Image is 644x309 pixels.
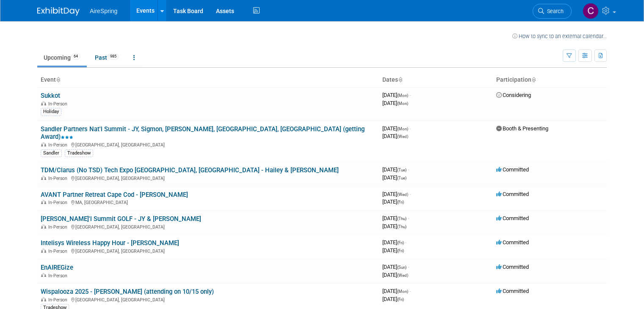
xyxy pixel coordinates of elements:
[48,248,70,254] span: In-Person
[493,73,607,87] th: Participation
[56,76,60,83] a: Sort by Event Name
[41,191,188,199] a: AVANT Partner Retreat Cape Cod - [PERSON_NAME]
[496,239,529,246] span: Committed
[544,8,564,14] span: Search
[397,101,408,106] span: (Mon)
[41,223,376,230] div: [GEOGRAPHIC_DATA], [GEOGRAPHIC_DATA]
[397,134,408,139] span: (Wed)
[41,166,339,174] a: TDM/Clarus (No TSD) Tech Expo [GEOGRAPHIC_DATA], [GEOGRAPHIC_DATA] - Hailey & [PERSON_NAME]
[48,142,70,148] span: In-Person
[48,101,70,107] span: In-Person
[397,192,408,197] span: (Wed)
[496,264,529,270] span: Committed
[408,215,409,221] span: -
[496,166,529,173] span: Committed
[379,73,493,87] th: Dates
[41,264,73,271] a: EnAIREGize
[397,273,408,278] span: (Wed)
[382,223,406,229] span: [DATE]
[41,248,46,253] img: In-Person Event
[41,174,376,181] div: [GEOGRAPHIC_DATA], [GEOGRAPHIC_DATA]
[41,92,60,99] a: Sukkot
[409,288,411,294] span: -
[496,92,531,98] span: Considering
[41,239,179,247] a: Intelisys Wireless Happy Hour - [PERSON_NAME]
[397,200,404,204] span: (Fri)
[397,289,408,294] span: (Mon)
[496,125,548,132] span: Booth & Presenting
[409,92,411,98] span: -
[48,273,70,279] span: In-Person
[512,33,607,39] a: How to sync to an external calendar...
[408,166,409,173] span: -
[496,215,529,221] span: Committed
[397,176,406,180] span: (Tue)
[41,273,46,277] img: In-Person Event
[41,224,46,229] img: In-Person Event
[108,53,119,60] span: 985
[41,176,46,180] img: In-Person Event
[41,247,376,254] div: [GEOGRAPHIC_DATA], [GEOGRAPHIC_DATA]
[409,191,411,197] span: -
[382,239,406,246] span: [DATE]
[71,53,80,60] span: 64
[382,199,404,205] span: [DATE]
[397,168,406,172] span: (Tue)
[41,125,365,141] a: Sandler Partners Nat'l Summit - JY, Sigmon, [PERSON_NAME], [GEOGRAPHIC_DATA], [GEOGRAPHIC_DATA] (...
[397,265,406,270] span: (Sun)
[382,100,408,106] span: [DATE]
[583,3,599,19] img: Christine Silvestri
[41,142,46,146] img: In-Person Event
[397,297,404,302] span: (Fri)
[382,264,409,270] span: [DATE]
[382,166,409,173] span: [DATE]
[382,191,411,197] span: [DATE]
[48,176,70,181] span: In-Person
[397,127,408,131] span: (Mon)
[37,50,87,66] a: Upcoming64
[41,141,376,148] div: [GEOGRAPHIC_DATA], [GEOGRAPHIC_DATA]
[88,50,125,66] a: Past985
[48,200,70,205] span: In-Person
[65,149,93,157] div: Tradeshow
[41,101,46,105] img: In-Person Event
[397,216,406,221] span: (Thu)
[41,199,376,205] div: MA, [GEOGRAPHIC_DATA]
[41,297,46,301] img: In-Person Event
[41,215,201,223] a: [PERSON_NAME]'l Summit GOLF - JY & [PERSON_NAME]
[37,7,80,16] img: ExhibitDay
[48,297,70,303] span: In-Person
[408,264,409,270] span: -
[382,296,404,302] span: [DATE]
[382,247,404,254] span: [DATE]
[90,8,117,14] span: AireSpring
[41,296,376,303] div: [GEOGRAPHIC_DATA], [GEOGRAPHIC_DATA]
[397,93,408,98] span: (Mon)
[398,76,402,83] a: Sort by Start Date
[382,174,406,181] span: [DATE]
[397,248,404,253] span: (Fri)
[41,149,62,157] div: Sandler
[48,224,70,230] span: In-Person
[496,288,529,294] span: Committed
[382,288,411,294] span: [DATE]
[533,4,572,19] a: Search
[405,239,406,246] span: -
[531,76,536,83] a: Sort by Participation Type
[382,133,408,139] span: [DATE]
[382,272,408,278] span: [DATE]
[37,73,379,87] th: Event
[41,200,46,204] img: In-Person Event
[496,191,529,197] span: Committed
[382,215,409,221] span: [DATE]
[382,92,411,98] span: [DATE]
[41,108,61,116] div: Holiday
[397,240,404,245] span: (Fri)
[409,125,411,132] span: -
[397,224,406,229] span: (Thu)
[382,125,411,132] span: [DATE]
[41,288,214,295] a: Wispalooza 2025 - [PERSON_NAME] (attending on 10/15 only)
